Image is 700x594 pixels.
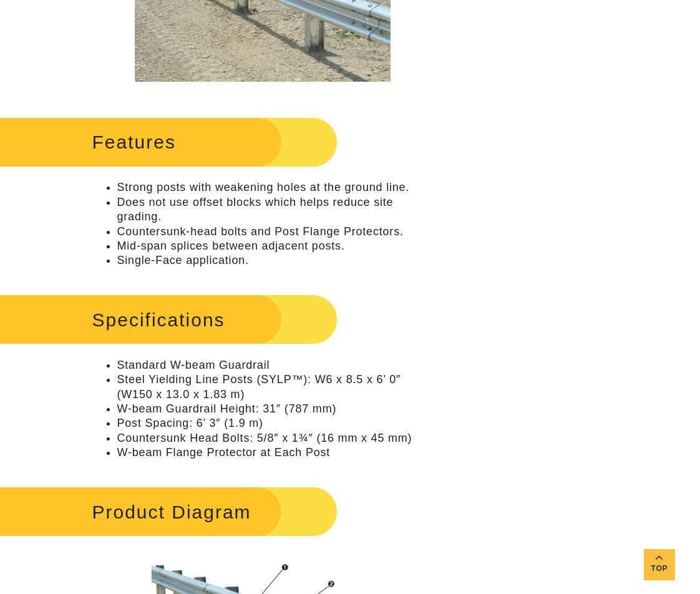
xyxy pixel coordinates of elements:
[117,253,434,268] li: Single-Face application.
[117,358,434,372] li: Standard W-beam Guardrail
[117,180,434,195] li: Strong posts with weakening holes at the ground line.
[117,372,434,402] li: Steel Yielding Line Posts (SYLP™): W6 x 8.5 x 6’ 0″ (W150 x 13.0 x 1.83 m)
[117,445,434,460] li: W-beam Flange Protector at Each Post
[117,225,434,239] li: Countersunk-head bolts and Post Flange Protectors.
[117,402,434,416] li: W-beam Guardrail Height: 31″ (787 mm)
[117,431,434,445] li: Countersunk Head Bolts: 5/8″ x 1¾″ (16 mm x 45 mm)
[117,239,434,253] li: Mid-span splices between adjacent posts.
[644,549,675,580] a: Top
[117,416,434,431] li: Post Spacing: 6’ 3″ (1.9 m)
[117,195,434,225] li: Does not use offset blocks which helps reduce site grading.
[644,562,675,576] span: Top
